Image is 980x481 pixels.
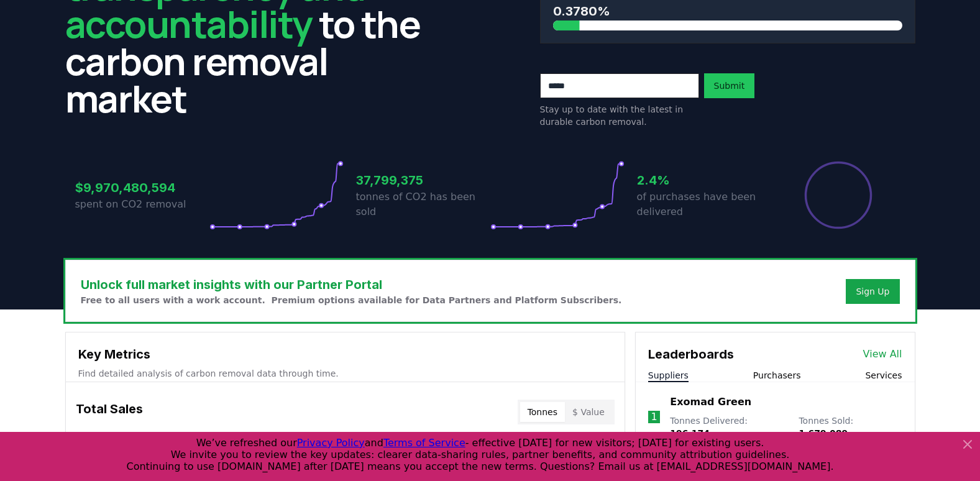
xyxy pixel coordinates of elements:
[565,402,612,422] button: $ Value
[520,402,565,422] button: Tonnes
[81,275,622,294] h3: Unlock full market insights with our Partner Portal
[799,428,848,438] span: 1.679.089
[863,347,902,362] a: View All
[78,345,612,364] h3: Key Metrics
[81,294,622,306] p: Free to all users with a work account. Premium options available for Data Partners and Platform S...
[651,410,657,424] p: 1
[637,171,771,190] h3: 2.4%
[670,395,751,410] a: Exomad Green
[846,279,899,304] button: Sign Up
[553,2,902,21] h3: 0.3780%
[648,345,734,364] h3: Leaderboards
[670,428,710,438] span: 196.174
[540,103,699,128] p: Stay up to date with the latest in durable carbon removal.
[799,415,902,439] p: Tonnes Sold :
[856,285,889,298] a: Sign Up
[648,369,689,382] button: Suppliers
[865,369,902,382] button: Services
[75,197,209,212] p: spent on CO2 removal
[356,171,490,190] h3: 37,799,375
[356,190,490,219] p: tonnes of CO2 has been sold
[78,367,612,380] p: Find detailed analysis of carbon removal data through time.
[75,178,209,197] h3: $9,970,480,594
[704,73,755,98] button: Submit
[753,369,801,382] button: Purchasers
[76,400,143,424] h3: Total Sales
[670,415,786,439] p: Tonnes Delivered :
[804,160,873,230] div: Percentage of sales delivered
[637,190,771,219] p: of purchases have been delivered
